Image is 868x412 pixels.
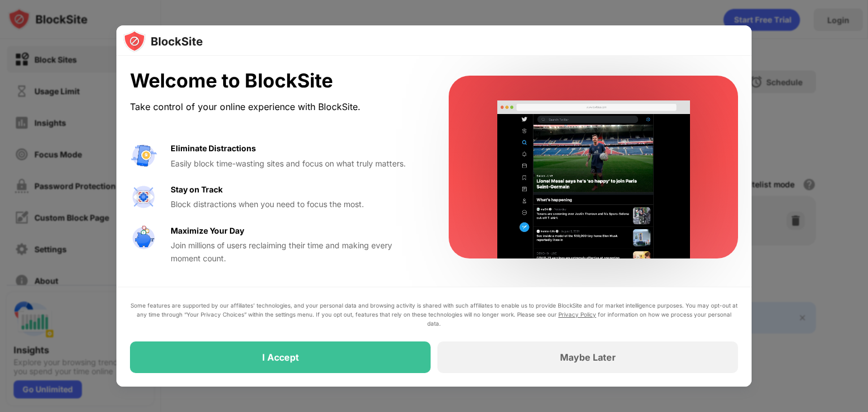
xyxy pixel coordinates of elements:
a: Privacy Policy [558,311,596,318]
div: I Accept [262,352,299,363]
div: Easily block time-wasting sites and focus on what truly matters. [171,157,422,170]
div: Welcome to BlockSite [130,69,422,93]
div: Take control of your online experience with BlockSite. [130,99,422,115]
div: Stay on Track [171,183,223,196]
div: Maybe Later [560,352,616,363]
div: Block distractions when you need to focus the most. [171,198,422,211]
img: value-avoid-distractions.svg [130,142,157,169]
div: Eliminate Distractions [171,142,256,155]
img: logo-blocksite.svg [123,30,203,52]
img: value-focus.svg [130,183,157,211]
div: Join millions of users reclaiming their time and making every moment count. [171,239,422,265]
div: Maximize Your Day [171,225,244,237]
img: value-safe-time.svg [130,225,157,252]
div: Some features are supported by our affiliates’ technologies, and your personal data and browsing ... [130,301,738,328]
